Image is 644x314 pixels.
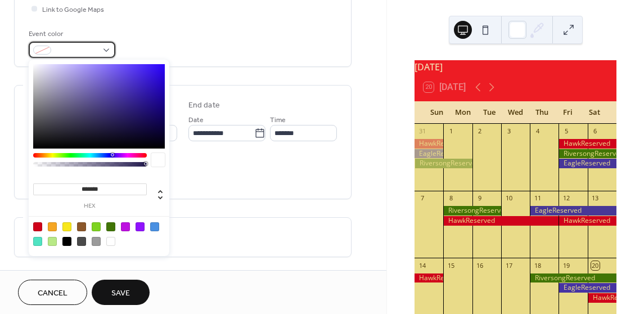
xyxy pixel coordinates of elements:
[415,149,443,159] div: EagleReserved
[106,237,115,246] div: #FFFFFF
[529,101,555,124] div: Thu
[33,203,147,209] label: hex
[450,101,476,124] div: Mon
[62,237,71,246] div: #000000
[42,4,104,16] span: Link to Google Maps
[415,60,616,74] div: [DATE]
[415,273,443,283] div: HawkReserved
[415,159,472,168] div: RiversongReserved
[530,273,616,283] div: RiversongReserved
[581,101,607,124] div: Sat
[533,127,542,136] div: 4
[18,280,87,305] button: Cancel
[188,114,204,126] span: Date
[77,237,86,246] div: #4A4A4A
[559,283,616,293] div: EagleReserved
[424,101,450,124] div: Sun
[505,194,513,203] div: 10
[92,237,101,246] div: #9B9B9B
[62,222,71,231] div: #F8E71C
[533,261,542,270] div: 18
[530,206,616,216] div: EagleReserved
[136,222,145,231] div: #9013FE
[476,127,484,136] div: 2
[533,194,542,203] div: 11
[591,261,600,270] div: 20
[48,237,57,246] div: #B8E986
[505,127,513,136] div: 3
[188,100,220,111] div: End date
[418,261,426,270] div: 14
[418,194,426,203] div: 7
[29,28,113,40] div: Event color
[77,222,86,231] div: #8B572A
[447,127,455,136] div: 1
[562,194,570,203] div: 12
[150,222,159,231] div: #4A90E2
[559,216,616,226] div: HawkReserved
[476,194,484,203] div: 9
[447,194,455,203] div: 8
[33,222,42,231] div: #D0021B
[415,139,443,149] div: HawkReserved
[418,127,426,136] div: 31
[111,288,130,299] span: Save
[106,222,115,231] div: #417505
[502,101,529,124] div: Wed
[588,293,616,303] div: HawkReserved
[591,194,600,203] div: 13
[447,261,455,270] div: 15
[505,261,513,270] div: 17
[270,114,286,126] span: Time
[92,280,150,305] button: Save
[476,261,484,270] div: 16
[559,149,616,159] div: RiversongReserved
[443,216,559,226] div: HawkReserved
[562,127,570,136] div: 5
[555,101,582,124] div: Fri
[443,206,501,216] div: RiversongReserved
[476,101,502,124] div: Tue
[559,159,616,168] div: EagleReserved
[38,288,67,299] span: Cancel
[591,127,600,136] div: 6
[92,222,101,231] div: #7ED321
[33,237,42,246] div: #50E3C2
[562,261,570,270] div: 19
[121,222,130,231] div: #BD10E0
[559,139,616,149] div: HawkReserved
[48,222,57,231] div: #F5A623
